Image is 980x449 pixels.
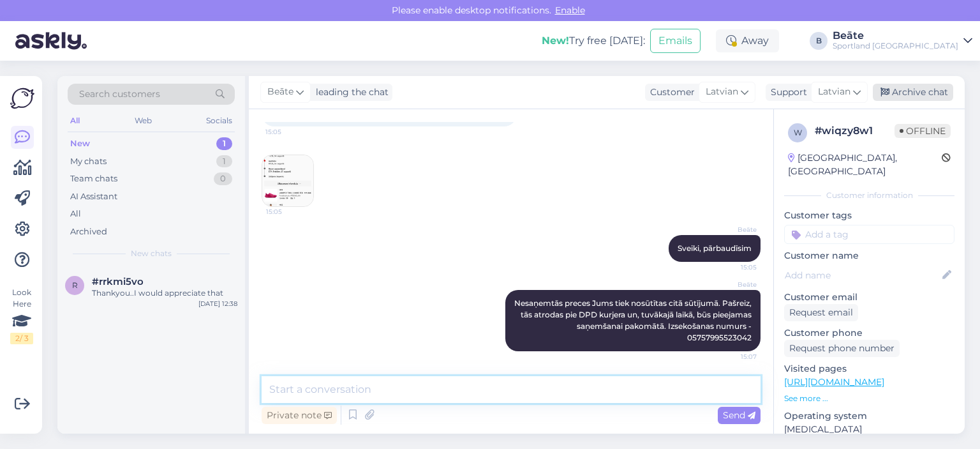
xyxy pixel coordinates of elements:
div: Request phone number [784,340,900,357]
span: Sveiki, pārbaudīsim [678,243,752,253]
div: [DATE] 12:38 [198,299,237,308]
div: Customer [645,86,695,99]
p: Operating system [784,409,954,423]
div: My chats [70,155,107,168]
span: Search customers [79,88,160,101]
div: AI Assistant [70,190,117,203]
a: [URL][DOMAIN_NAME] [784,376,884,388]
div: Customer information [784,190,954,201]
p: Visited pages [784,362,954,376]
div: Support [766,86,807,99]
p: Customer email [784,291,954,304]
span: Latvian [818,85,850,99]
span: New chats [131,248,172,259]
div: # wiqzy8w1 [815,123,895,139]
span: 15:05 [709,263,757,272]
span: 15:05 [265,127,313,137]
span: Enable [551,4,589,16]
span: Nesaņemtās preces Jums tiek nosūtītas citā sūtījumā. Pašreiz, tās atrodas pie DPD kurjera un, tuv... [514,298,754,342]
div: New [70,137,90,150]
span: Send [723,409,755,421]
div: Private note [262,407,337,424]
div: Team chats [70,172,117,185]
div: 1 [216,155,232,168]
div: 0 [214,172,232,185]
div: Thankyou..I would appreciate that [92,287,237,299]
span: Beāte [267,85,293,99]
img: Askly Logo [10,86,34,110]
div: Sportland [GEOGRAPHIC_DATA] [833,41,958,51]
input: Add name [785,268,940,282]
p: Customer name [784,249,954,263]
span: Latvian [706,85,738,99]
span: Offline [895,124,951,138]
div: Archive chat [873,84,953,101]
div: leading the chat [311,86,389,99]
div: All [68,112,82,129]
img: Attachment [262,155,313,206]
div: Away [716,29,779,52]
div: Archived [70,225,107,238]
div: Look Here [10,287,33,344]
div: Web [132,112,154,129]
div: 2 / 3 [10,333,33,344]
p: Customer phone [784,326,954,340]
div: B [810,32,828,50]
span: r [72,280,78,290]
span: 15:05 [266,207,314,217]
p: [MEDICAL_DATA] [784,423,954,436]
p: Customer tags [784,209,954,222]
button: Emails [650,29,701,53]
span: Beāte [709,280,757,289]
a: BeāteSportland [GEOGRAPHIC_DATA] [833,31,972,51]
span: w [794,128,802,137]
b: New! [542,34,569,47]
p: See more ... [784,393,954,404]
span: #rrkmi5vo [92,276,144,287]
div: All [70,208,81,220]
span: 15:07 [709,352,757,361]
div: 1 [216,137,232,150]
input: Add a tag [784,225,954,244]
div: Request email [784,304,858,321]
span: Beāte [709,225,757,234]
div: Try free [DATE]: [542,33,645,49]
div: Beāte [833,31,958,41]
div: Socials [204,112,235,129]
div: [GEOGRAPHIC_DATA], [GEOGRAPHIC_DATA] [788,151,942,178]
